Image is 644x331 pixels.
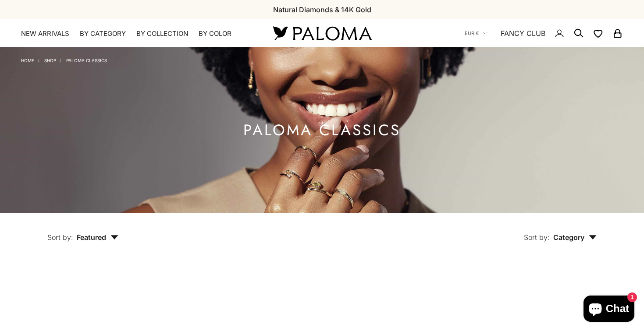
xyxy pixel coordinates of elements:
[581,296,637,324] inbox-online-store-chat: Shopify online store chat
[47,233,73,242] span: Sort by:
[553,233,597,242] span: Category
[21,58,34,63] a: Home
[273,4,371,15] p: Natural Diamonds & 14K Gold
[501,28,545,39] a: FANCY CLUB
[80,29,126,38] summary: By Category
[21,29,69,38] a: NEW ARRIVALS
[465,29,479,37] span: EUR €
[27,213,139,250] button: Sort by: Featured
[524,233,550,242] span: Sort by:
[21,29,252,38] nav: Primary navigation
[66,58,107,63] a: Paloma Classics
[504,213,617,250] button: Sort by: Category
[77,233,118,242] span: Featured
[44,58,56,63] a: Shop
[21,56,107,63] nav: Breadcrumb
[465,19,623,47] nav: Secondary navigation
[136,29,188,38] summary: By Collection
[465,29,487,37] button: EUR €
[199,29,231,38] summary: By Color
[243,125,401,136] h1: Paloma Classics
